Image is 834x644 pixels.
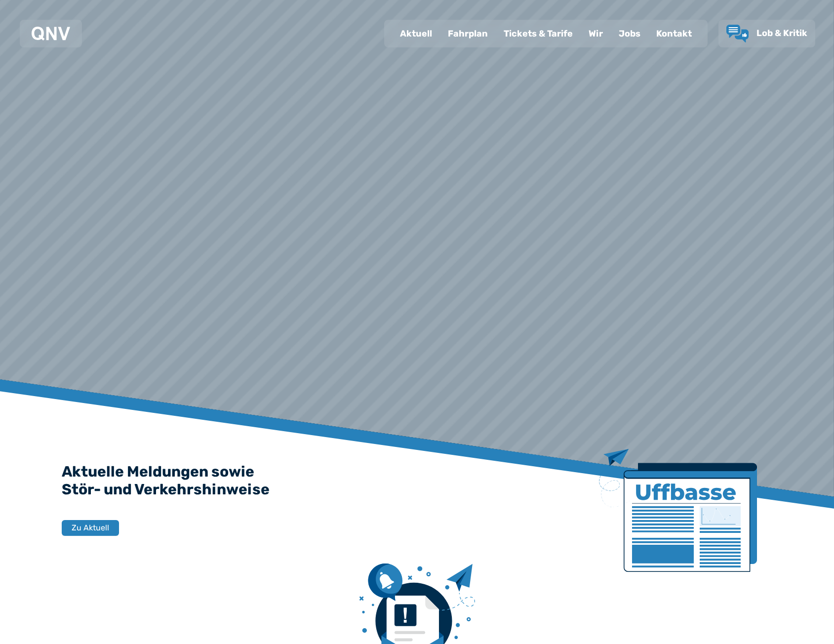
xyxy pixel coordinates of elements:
[581,21,611,46] a: Wir
[726,25,807,42] a: Lob & Kritik
[32,27,70,40] img: QNV Logo
[32,24,70,43] a: QNV Logo
[62,520,119,536] button: Zu Aktuell
[599,449,757,572] img: Zeitung mit Titel Uffbase
[440,21,496,46] a: Fahrplan
[62,463,773,498] h2: Aktuelle Meldungen sowie Stör- und Verkehrshinweise
[756,28,807,39] span: Lob & Kritik
[611,21,648,46] a: Jobs
[496,21,581,46] a: Tickets & Tarife
[392,21,440,46] a: Aktuell
[648,21,700,46] a: Kontakt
